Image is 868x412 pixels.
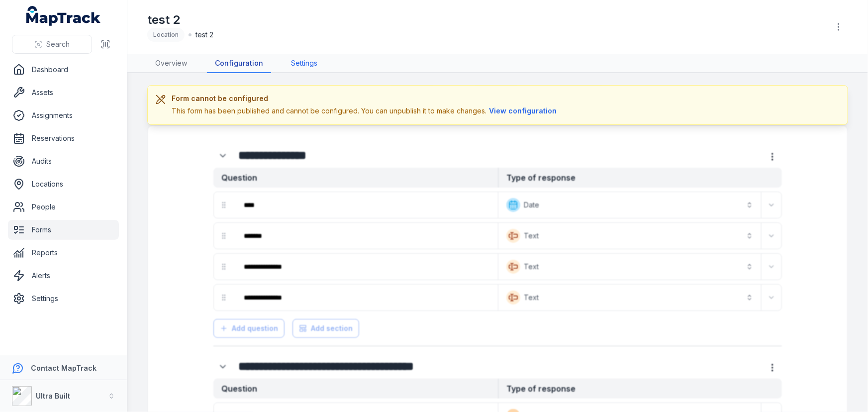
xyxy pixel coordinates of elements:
div: This form has been published and cannot be configured. You can unpublish it to make changes. [172,105,559,116]
div: Location [147,28,185,42]
button: Search [12,35,92,54]
a: Settings [8,289,119,309]
a: Configuration [207,54,271,73]
a: Assignments [8,105,119,125]
h1: test 2 [147,12,213,28]
a: Locations [8,174,119,194]
button: View configuration [486,105,559,116]
a: Audits [8,151,119,171]
a: Forms [8,220,119,240]
strong: Ultra Built [36,392,70,400]
a: MapTrack [26,6,101,26]
a: Alerts [8,266,119,286]
span: Search [46,39,70,49]
a: People [8,197,119,217]
strong: Contact MapTrack [31,364,96,372]
h3: Form cannot be configured [172,94,559,103]
span: test 2 [195,30,213,40]
a: Settings [283,54,325,73]
a: Reservations [8,128,119,148]
a: Overview [147,54,195,73]
a: Dashboard [8,60,119,80]
a: Assets [8,83,119,103]
a: Reports [8,243,119,263]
